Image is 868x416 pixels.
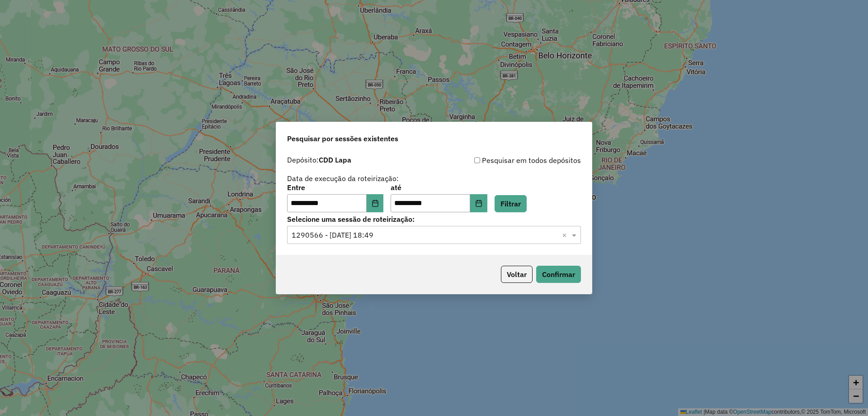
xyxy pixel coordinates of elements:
span: Pesquisar por sessões existentes [287,133,398,144]
span: Clear all [562,230,570,240]
button: Voltar [501,266,533,283]
label: até [391,182,487,193]
label: Entre [287,182,383,193]
label: Depósito: [287,154,351,165]
button: Choose Date [470,194,487,212]
strong: CDD Lapa [319,155,351,164]
button: Choose Date [367,194,384,212]
div: Pesquisar em todos depósitos [434,155,581,166]
label: Selecione uma sessão de roteirização: [287,214,581,225]
button: Confirmar [536,266,581,283]
button: Filtrar [495,195,527,212]
label: Data de execução da roteirização: [287,173,399,184]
